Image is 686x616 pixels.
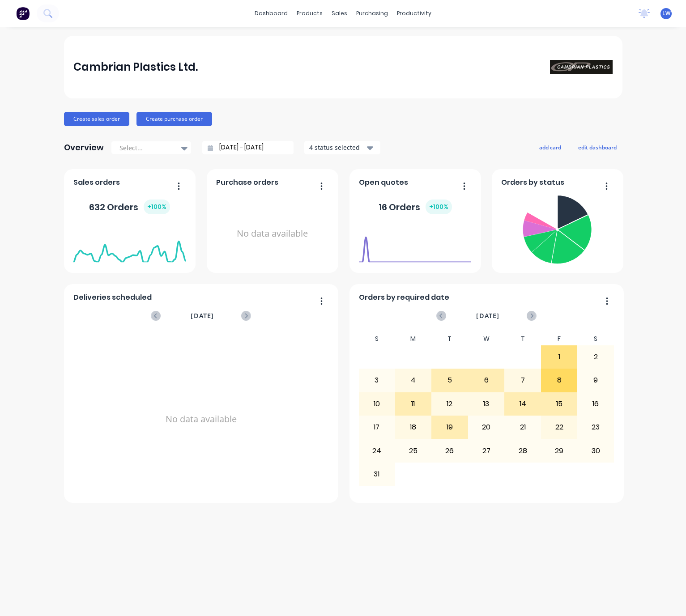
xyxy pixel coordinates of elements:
[541,393,577,415] div: 15
[250,7,292,20] a: dashboard
[572,141,622,153] button: edit dashboard
[396,369,431,391] div: 4
[359,369,395,391] div: 3
[359,177,408,188] span: Open quotes
[577,332,614,345] div: S
[432,439,468,462] div: 26
[191,311,214,321] span: [DATE]
[352,7,392,20] div: purchasing
[144,200,170,214] div: + 100 %
[505,393,541,415] div: 14
[501,177,564,188] span: Orders by status
[395,332,432,345] div: M
[432,416,468,438] div: 19
[359,439,395,462] div: 24
[216,191,328,276] div: No data available
[359,393,395,415] div: 10
[541,346,577,368] div: 1
[136,112,212,126] button: Create purchase order
[64,139,104,157] div: Overview
[541,369,577,391] div: 8
[426,200,452,214] div: + 100 %
[432,393,468,415] div: 12
[396,393,431,415] div: 11
[359,416,395,438] div: 17
[73,332,328,506] div: No data available
[550,60,613,74] img: Cambrian Plastics Ltd.
[73,292,152,303] span: Deliveries scheduled
[309,143,366,152] div: 4 status selected
[73,58,198,76] div: Cambrian Plastics Ltd.
[64,112,129,126] button: Create sales order
[468,332,505,345] div: W
[432,369,468,391] div: 5
[358,332,395,345] div: S
[292,7,327,20] div: products
[469,393,504,415] div: 13
[359,292,449,303] span: Orders by required date
[533,141,567,153] button: add card
[469,416,504,438] div: 20
[578,439,614,462] div: 30
[379,200,452,214] div: 16 Orders
[505,416,541,438] div: 21
[359,463,395,485] div: 31
[541,416,577,438] div: 22
[578,393,614,415] div: 16
[469,369,504,391] div: 6
[541,332,578,345] div: F
[396,439,431,462] div: 25
[578,416,614,438] div: 23
[505,369,541,391] div: 7
[578,369,614,391] div: 9
[396,416,431,438] div: 18
[327,7,352,20] div: sales
[216,177,278,188] span: Purchase orders
[505,439,541,462] div: 28
[89,200,170,214] div: 632 Orders
[392,7,436,20] div: productivity
[73,177,120,188] span: Sales orders
[431,332,468,345] div: T
[504,332,541,345] div: T
[662,9,670,17] span: LW
[16,7,30,20] img: Factory
[541,439,577,462] div: 29
[476,311,499,321] span: [DATE]
[578,346,614,368] div: 2
[469,439,504,462] div: 27
[304,141,380,154] button: 4 status selected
